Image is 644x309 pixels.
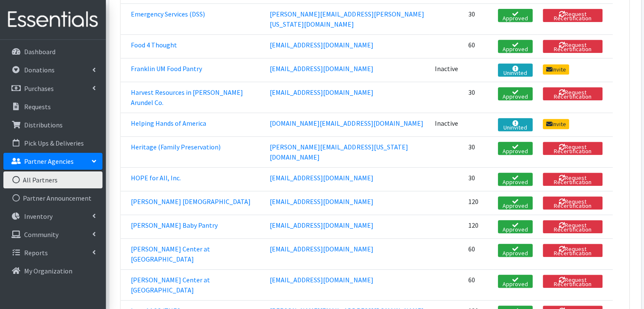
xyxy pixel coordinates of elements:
[131,64,202,73] a: Franklin UM Food Pantry
[498,87,533,100] a: Approved
[498,220,533,233] a: Approved
[270,64,373,73] a: [EMAIL_ADDRESS][DOMAIN_NAME]
[270,88,373,97] a: [EMAIL_ADDRESS][DOMAIN_NAME]
[543,244,603,257] button: Request Recertification
[498,196,533,210] a: Approved
[430,58,463,82] td: Inactive
[498,9,533,22] a: Approved
[498,63,533,77] a: Uninvited
[24,267,72,275] p: My Organization
[3,153,102,170] a: Partner Agencies
[463,3,493,34] td: 30
[498,244,533,257] a: Approved
[543,87,603,100] button: Request Recertification
[463,136,493,167] td: 30
[131,143,221,151] a: Heritage (Family Preservation)
[498,118,533,131] a: Uninvited
[543,275,603,288] button: Request Recertification
[543,220,603,233] button: Request Recertification
[463,167,493,191] td: 30
[498,40,533,53] a: Approved
[24,47,55,56] p: Dashboard
[270,10,424,28] a: [PERSON_NAME][EMAIL_ADDRESS][PERSON_NAME][US_STATE][DOMAIN_NAME]
[131,245,210,263] a: [PERSON_NAME] Center at [GEOGRAPHIC_DATA]
[131,119,206,127] a: Helping Hands of America
[3,262,102,279] a: My Organization
[543,142,603,155] button: Request Recertification
[3,135,102,152] a: Pick Ups & Deliveries
[543,40,603,53] button: Request Recertification
[24,84,54,93] p: Purchases
[463,191,493,215] td: 120
[24,139,84,147] p: Pick Ups & Deliveries
[24,212,53,221] p: Inventory
[131,41,177,49] a: Food 4 Thought
[543,196,603,210] button: Request Recertification
[463,34,493,58] td: 60
[3,208,102,225] a: Inventory
[270,41,373,49] a: [EMAIL_ADDRESS][DOMAIN_NAME]
[270,197,373,206] a: [EMAIL_ADDRESS][DOMAIN_NAME]
[3,116,102,133] a: Distributions
[463,269,493,300] td: 60
[24,248,48,257] p: Reports
[543,119,569,129] a: Invite
[270,245,373,253] a: [EMAIL_ADDRESS][DOMAIN_NAME]
[3,43,102,60] a: Dashboard
[131,10,205,18] a: Emergency Services (DSS)
[498,173,533,186] a: Approved
[3,226,102,243] a: Community
[498,275,533,288] a: Approved
[24,157,74,166] p: Partner Agencies
[24,121,63,129] p: Distributions
[24,230,58,239] p: Community
[270,174,373,182] a: [EMAIL_ADDRESS][DOMAIN_NAME]
[131,221,218,229] a: [PERSON_NAME] Baby Pantry
[498,142,533,155] a: Approved
[131,197,251,206] a: [PERSON_NAME] [DEMOGRAPHIC_DATA]
[543,64,569,74] a: Invite
[24,66,55,74] p: Donations
[3,61,102,78] a: Donations
[430,113,463,136] td: Inactive
[3,80,102,97] a: Purchases
[3,98,102,115] a: Requests
[270,143,408,161] a: [PERSON_NAME][EMAIL_ADDRESS][US_STATE][DOMAIN_NAME]
[270,276,373,284] a: [EMAIL_ADDRESS][DOMAIN_NAME]
[131,174,181,182] a: HOPE for All, Inc.
[270,221,373,229] a: [EMAIL_ADDRESS][DOMAIN_NAME]
[3,171,102,188] a: All Partners
[543,9,603,22] button: Request Recertification
[3,244,102,261] a: Reports
[24,102,51,111] p: Requests
[3,6,102,34] img: HumanEssentials
[463,82,493,113] td: 30
[463,238,493,269] td: 60
[3,190,102,207] a: Partner Announcement
[543,173,603,186] button: Request Recertification
[463,215,493,238] td: 120
[131,88,243,107] a: Harvest Resources in [PERSON_NAME] Arundel Co.
[131,276,210,294] a: [PERSON_NAME] Center at [GEOGRAPHIC_DATA]
[270,119,423,127] a: [DOMAIN_NAME][EMAIL_ADDRESS][DOMAIN_NAME]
